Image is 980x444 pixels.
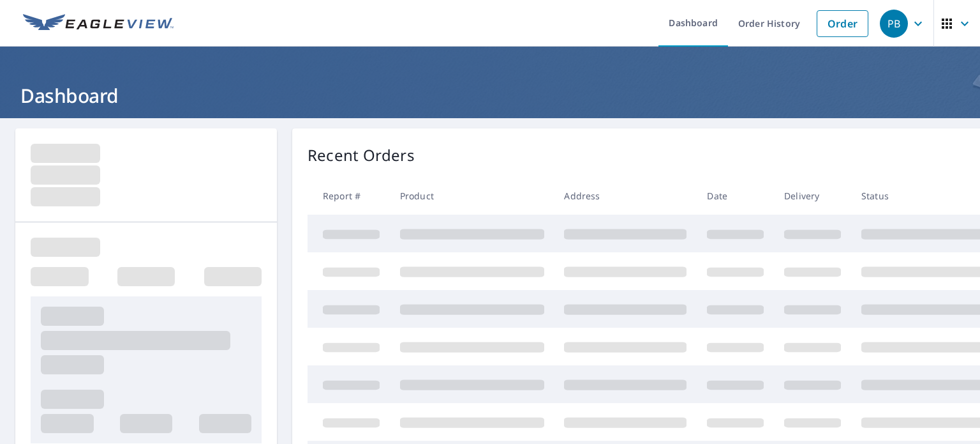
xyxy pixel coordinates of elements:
[15,82,965,109] h1: Dashboard
[817,10,868,37] a: Order
[390,177,554,215] th: Product
[554,177,697,215] th: Address
[308,177,390,215] th: Report #
[880,10,908,38] div: PB
[774,177,851,215] th: Delivery
[308,144,415,167] p: Recent Orders
[23,14,174,33] img: EV Logo
[697,177,774,215] th: Date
